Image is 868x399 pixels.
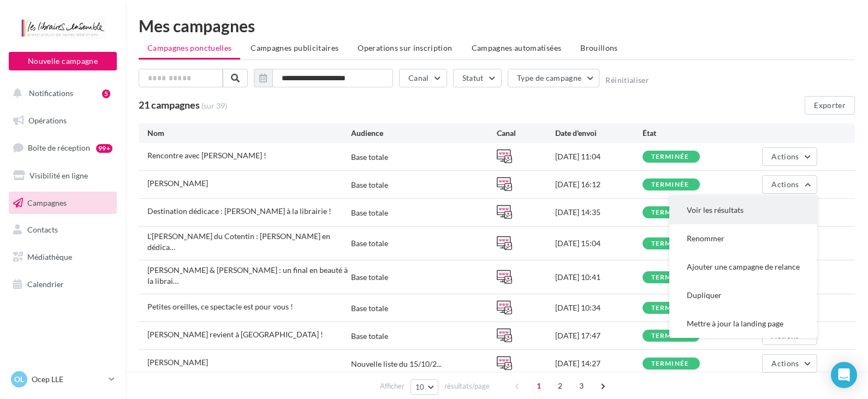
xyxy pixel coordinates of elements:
a: Visibilité en ligne [7,164,119,187]
span: Brouillons [580,43,618,52]
span: Actions [771,152,799,161]
a: Campagnes [7,192,119,215]
div: Base totale [351,152,388,163]
button: Mettre à jour la landing page [669,309,817,338]
button: Actions [762,147,817,166]
button: Actions [762,175,817,194]
a: Contacts [7,218,119,241]
button: Canal [399,69,447,87]
span: Petites oreilles, ce spectacle est pour vous ! [147,302,293,311]
span: 21 campagnes [139,99,200,111]
span: Destination dédicace : Ninon C. Maufé à la librairie ! [147,206,331,216]
span: 10 [415,383,425,391]
a: Médiathèque [7,246,119,269]
div: [DATE] 10:41 [555,272,643,283]
div: Base totale [351,238,388,249]
div: [DATE] 10:34 [555,302,643,313]
div: Mes campagnes [139,17,855,34]
div: terminée [651,240,689,247]
button: 10 [411,379,438,395]
div: [DATE] 15:04 [555,238,643,249]
div: État [643,128,730,139]
span: Airelle Besson & Lionel Suarez : un final en beauté à la librairie ! [147,265,348,285]
span: Contacts [27,225,58,234]
span: Visibilité en ligne [29,171,88,180]
span: Notifications [29,88,73,98]
button: Nouvelle campagne [9,52,117,70]
button: Voir les résultats [669,196,817,224]
div: Base totale [351,272,388,283]
a: Boîte de réception99+ [7,136,119,159]
div: Nom [147,128,351,139]
a: Opérations [7,109,119,132]
button: Type de campagne [508,69,600,87]
span: (sur 39) [201,100,227,111]
button: Actions [762,354,817,373]
button: Réinitialiser [605,76,649,85]
div: terminée [651,181,689,188]
div: terminée [651,360,689,367]
div: [DATE] 14:27 [555,358,643,369]
span: Yves Rousseau revient à Coutances ! [147,330,323,339]
span: Rencontre avec Adèle Yon ! [147,151,266,160]
div: terminée [651,153,689,160]
span: Afficher [380,381,405,391]
button: Dupliquer [669,281,817,309]
span: Opérations [28,116,67,125]
div: terminée [651,332,689,340]
span: Nouvelle liste du 15/10/2... [351,359,442,370]
div: [DATE] 17:47 [555,330,643,341]
span: Campagnes [27,198,67,207]
div: terminée [651,209,689,216]
button: Ajouter une campagne de relance [669,253,817,281]
span: résultats/page [444,381,490,391]
div: terminée [651,274,689,281]
div: Base totale [351,180,388,190]
span: Charlène Letenneur [147,178,208,188]
div: Canal [497,128,555,139]
button: Statut [453,69,502,87]
span: Operations sur inscription [358,43,452,52]
div: Date d'envoi [555,128,643,139]
div: 5 [102,90,110,98]
a: Calendrier [7,273,119,296]
span: Campagnes publicitaires [251,43,338,52]
span: Actions [771,359,799,368]
span: OL [14,374,24,385]
button: Renommer [669,224,817,253]
span: Calendrier [27,279,64,289]
p: Ocep LLE [32,374,104,385]
span: 1 [530,377,548,395]
div: [DATE] 11:04 [555,151,643,162]
span: Johann Le Berre [147,358,208,367]
div: [DATE] 14:35 [555,207,643,218]
div: Base totale [351,207,388,218]
span: Médiathèque [27,252,72,261]
div: [DATE] 16:12 [555,179,643,190]
a: OL Ocep LLE [9,369,117,390]
div: Base totale [351,303,388,314]
div: Base totale [351,331,388,342]
div: 99+ [96,144,112,153]
span: 2 [551,377,569,395]
span: Campagnes automatisées [472,43,562,52]
span: Actions [771,180,799,189]
div: terminée [651,305,689,312]
div: Audience [351,128,497,139]
span: 3 [573,377,590,395]
span: Boîte de réception [28,143,90,152]
div: Open Intercom Messenger [831,362,857,388]
button: Notifications 5 [7,82,115,105]
span: L'Agatha Christie du Cotentin : Nadine Mousselet en dédicace le 7 juin [147,231,330,252]
button: Exporter [805,96,855,115]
